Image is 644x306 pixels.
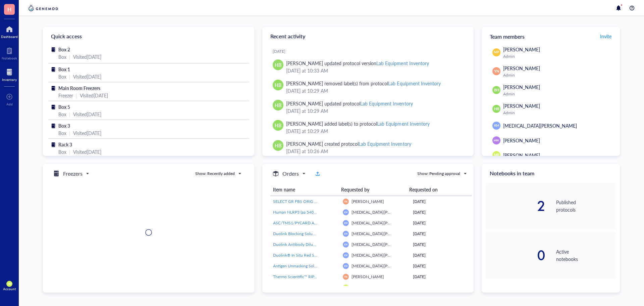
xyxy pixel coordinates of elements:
[69,148,70,156] div: |
[413,263,469,269] div: [DATE]
[268,57,468,77] a: HB[PERSON_NAME] updated protocol versionLab Equipment Inventory[DATE] at 10:33 AM
[413,209,469,215] div: [DATE]
[413,252,469,258] div: [DATE]
[503,54,613,59] div: Admin
[286,107,463,115] div: [DATE] at 10:29 AM
[286,120,430,127] div: [PERSON_NAME] added label(s) to protocol
[73,53,101,60] div: Visited [DATE]
[494,87,499,93] span: BH
[73,148,101,156] div: Visited [DATE]
[273,242,337,248] a: Duolink Antibody Diluent (1X)
[73,111,101,118] div: Visited [DATE]
[69,111,70,118] div: |
[273,49,468,54] div: [DATE]
[600,31,612,42] button: Invite
[359,140,411,147] div: Lab Equipment Inventory
[275,61,281,69] span: HB
[352,209,416,215] span: [MEDICAL_DATA][PERSON_NAME]
[69,129,70,137] div: |
[273,285,337,291] a: Ssoadvanced™ PreAmp Supermix, 50 x 50 µl rxns, 1.25 ml, 1725160
[273,274,337,280] a: Thermo Scientific™ RIPA Lysis and Extraction Buffer
[503,73,613,78] div: Admin
[600,33,611,40] span: Invite
[2,67,17,82] a: Inventory
[73,73,101,80] div: Visited [DATE]
[486,249,545,262] div: 0
[352,252,416,258] span: [MEDICAL_DATA][PERSON_NAME]
[58,148,66,156] div: Box
[344,243,347,246] span: KM
[503,137,540,144] span: [PERSON_NAME]
[352,199,384,204] span: [PERSON_NAME]
[58,103,70,110] span: Box 5
[407,183,466,196] th: Requested on
[58,111,66,118] div: Box
[503,122,577,129] span: [MEDICAL_DATA][PERSON_NAME]
[273,252,353,258] span: Duolink® In Situ Red Starter Kit Mouse/Goat
[273,220,337,226] a: ASC/TMS1/PYCARD Antibody (B-3): sc-514414
[268,77,468,97] a: HB[PERSON_NAME] removed label(s) from protocolLab Equipment Inventory[DATE] at 10:29 AM
[344,222,347,224] span: KM
[344,211,347,214] span: KM
[286,127,463,135] div: [DATE] at 10:29 AM
[58,53,66,60] div: Box
[482,27,620,46] div: Team members
[282,170,299,178] h5: Orders
[275,142,281,149] span: HB
[63,170,83,178] h5: Freezers
[352,285,384,290] span: [PERSON_NAME]
[6,102,13,106] div: Add
[58,73,66,80] div: Box
[76,92,77,99] div: |
[338,183,407,196] th: Requested by
[413,242,469,248] div: [DATE]
[352,242,416,247] span: [MEDICAL_DATA][PERSON_NAME]
[352,231,416,236] span: [MEDICAL_DATA][PERSON_NAME]
[273,263,337,269] a: Antigen Unmasking Solution, Citrate-Based (H-3300-250)
[494,69,499,74] span: YN
[344,232,347,235] span: KM
[43,27,254,46] div: Quick access
[503,102,540,109] span: [PERSON_NAME]
[2,78,17,82] div: Inventory
[273,199,327,204] span: SELECT GR FBS ORIG 500ML
[1,24,18,39] a: Dashboard
[286,67,463,74] div: [DATE] at 10:33 AM
[273,274,365,279] span: Thermo Scientific™ RIPA Lysis and Extraction Buffer
[352,274,384,279] span: [PERSON_NAME]
[494,138,499,142] span: MW
[503,46,540,53] span: [PERSON_NAME]
[286,80,441,87] div: [PERSON_NAME] removed label(s) from protocol
[286,87,463,94] div: [DATE] at 10:29 AM
[503,110,613,116] div: Admin
[3,287,16,291] div: Account
[503,65,540,72] span: [PERSON_NAME]
[273,252,337,258] a: Duolink® In Situ Red Starter Kit Mouse/Goat
[262,27,474,46] div: Recent activity
[413,199,469,205] div: [DATE]
[503,84,540,90] span: [PERSON_NAME]
[344,275,347,278] span: YN
[2,45,17,60] a: Notebook
[417,171,460,177] div: Show: Pending approval
[58,122,70,129] span: Box 3
[69,73,70,80] div: |
[58,66,70,73] span: Box 1
[268,97,468,117] a: HB[PERSON_NAME] updated protocolLab Equipment Inventory[DATE] at 10:29 AM
[286,140,411,147] div: [PERSON_NAME] created protocol
[80,92,108,99] div: Visited [DATE]
[413,220,469,226] div: [DATE]
[482,164,620,183] div: Notebooks in team
[58,141,72,148] span: Rack 3
[58,92,73,99] div: Freezer
[73,129,101,137] div: Visited [DATE]
[275,101,281,109] span: HB
[58,46,70,53] span: Box 2
[286,59,429,67] div: [PERSON_NAME] updated protocol version
[275,122,281,129] span: HB
[494,152,499,158] span: MR
[268,117,468,137] a: HB[PERSON_NAME] added label(s) to protocolLab Equipment Inventory[DATE] at 10:29 AM
[270,183,338,196] th: Item name
[273,231,328,236] span: Duolink Blocking Solution (1X)
[486,199,545,213] div: 2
